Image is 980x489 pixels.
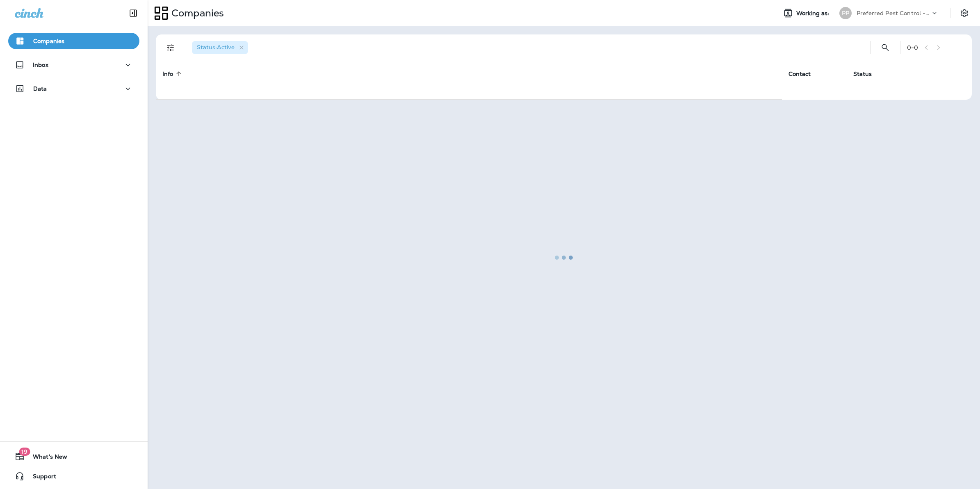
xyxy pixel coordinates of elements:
span: Support [25,473,56,483]
p: Data [33,85,47,92]
p: Inbox [33,62,48,68]
button: Settings [957,6,972,21]
button: Support [8,468,139,484]
button: Companies [8,33,139,49]
button: Collapse Sidebar [122,5,145,21]
p: Companies [168,7,224,19]
p: Companies [33,38,64,44]
span: Working as: [796,10,831,17]
span: 19 [19,448,30,456]
span: What's New [25,453,67,463]
p: Preferred Pest Control - Palmetto [857,10,930,16]
div: PP [839,7,852,19]
button: Inbox [8,57,139,73]
button: 19What's New [8,448,139,465]
button: Data [8,80,139,97]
